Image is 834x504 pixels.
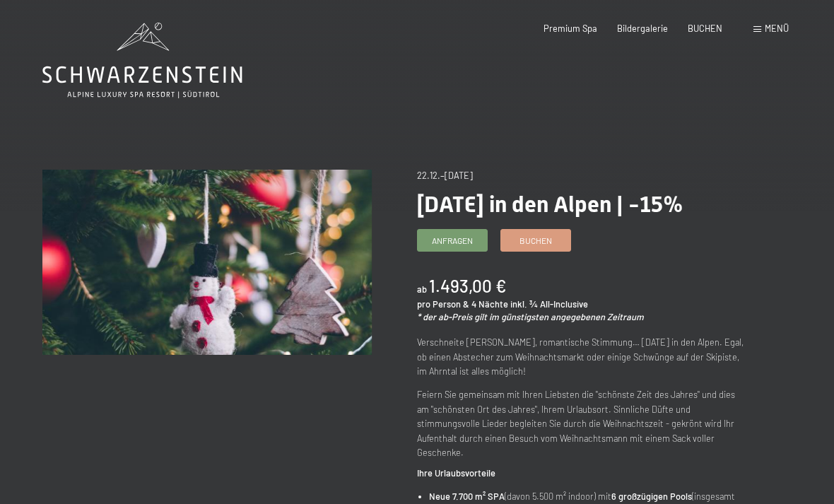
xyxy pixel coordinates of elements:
span: Buchen [519,235,552,247]
strong: Neue 7.700 m² SPA [429,491,505,502]
strong: 6 großzügigen Pools [611,491,692,502]
span: 4 Nächte [471,298,508,310]
em: * der ab-Preis gilt im günstigsten angegebenen Zeitraum [417,311,644,322]
strong: Ihre Urlaubsvorteile [417,467,495,479]
a: Bildergalerie [617,23,668,34]
span: pro Person & [417,298,469,310]
a: Premium Spa [544,23,597,34]
span: [DATE] in den Alpen | -15% [417,191,683,218]
span: Menü [765,23,789,34]
p: Feiern Sie gemeinsam mit Ihren Liebsten die "schönste Zeit des Jahres" und dies am "schönsten Ort... [417,387,746,459]
b: 1.493,00 € [429,276,506,296]
a: Buchen [501,230,570,251]
span: ab [417,283,427,295]
span: 22.12.–[DATE] [417,170,473,181]
span: inkl. ¾ All-Inclusive [510,298,588,310]
p: Verschneite [PERSON_NAME], romantische Stimmung… [DATE] in den Alpen. Egal, ob einen Abstecher zu... [417,335,746,378]
a: Anfragen [418,230,487,251]
a: BUCHEN [688,23,722,34]
span: Anfragen [432,235,473,247]
img: Weihnachten in den Alpen | -15% [42,170,372,355]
